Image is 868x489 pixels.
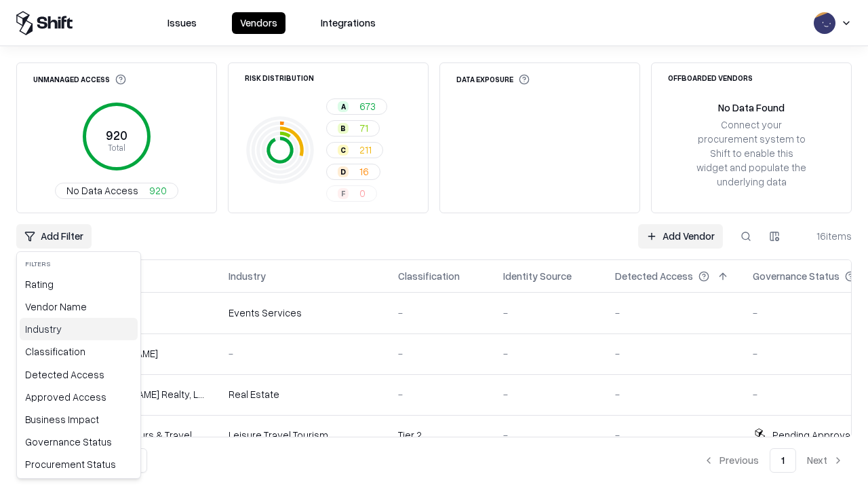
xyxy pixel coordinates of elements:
[20,363,138,386] div: Detected Access
[20,340,138,363] div: Classification
[20,295,138,318] div: Vendor Name
[20,453,138,475] div: Procurement Status
[20,431,138,453] div: Governance Status
[20,255,138,273] div: Filters
[20,318,138,340] div: Industry
[20,386,138,408] div: Approved Access
[20,408,138,431] div: Business Impact
[16,251,141,479] div: Add Filter
[20,273,138,295] div: Rating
